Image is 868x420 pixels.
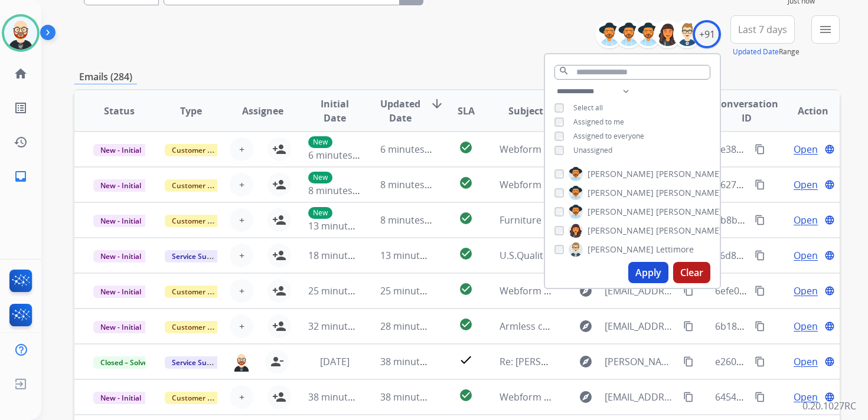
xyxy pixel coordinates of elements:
[308,207,332,219] p: New
[755,250,765,261] mat-icon: content_copy
[180,104,202,118] span: Type
[588,225,654,237] span: [PERSON_NAME]
[230,208,253,232] button: +
[683,321,694,332] mat-icon: content_copy
[308,320,377,333] span: 32 minutes ago
[794,213,818,227] span: Open
[459,317,473,332] mat-icon: check_circle
[579,319,593,333] mat-icon: explore
[693,20,721,48] div: +91
[239,248,244,262] span: +
[588,168,654,180] span: [PERSON_NAME]
[573,131,644,141] span: Assigned to everyone
[93,286,148,298] span: New - Initial
[824,356,835,367] mat-icon: language
[500,320,713,333] span: Armless chair hook broke - See images attached
[239,142,244,156] span: +
[14,101,28,115] mat-icon: list_alt
[824,392,835,402] mat-icon: language
[715,97,778,125] span: Conversation ID
[165,356,232,369] span: Service Support
[656,244,694,255] span: Lettimore
[230,279,253,303] button: +
[656,168,722,180] span: [PERSON_NAME]
[272,248,286,262] mat-icon: person_add
[14,67,28,81] mat-icon: home
[232,352,251,372] img: agent-avatar
[738,27,787,32] span: Last 7 days
[165,392,242,404] span: Customer Support
[308,97,360,125] span: Initial Date
[755,356,765,367] mat-icon: content_copy
[508,104,543,118] span: Subject
[683,286,694,296] mat-icon: content_copy
[104,104,135,118] span: Status
[308,391,377,403] span: 38 minutes ago
[628,262,668,283] button: Apply
[242,104,283,118] span: Assignee
[755,321,765,332] mat-icon: content_copy
[380,143,443,156] span: 6 minutes ago
[430,97,444,111] mat-icon: arrow_downward
[683,392,694,402] mat-icon: content_copy
[824,321,835,332] mat-icon: language
[794,248,818,262] span: Open
[308,219,377,232] span: 13 minutes ago
[239,390,244,404] span: +
[824,144,835,155] mat-icon: language
[500,178,840,191] span: Webform from [PERSON_NAME][EMAIL_ADDRESS][DOMAIN_NAME] on [DATE]
[93,215,148,227] span: New - Initial
[500,284,767,297] span: Webform from [EMAIL_ADDRESS][DOMAIN_NAME] on [DATE]
[824,179,835,190] mat-icon: language
[239,178,244,192] span: +
[165,215,242,227] span: Customer Support
[239,319,244,333] span: +
[93,144,148,156] span: New - Initial
[794,142,818,156] span: Open
[579,284,593,298] mat-icon: explore
[730,15,795,44] button: Last 7 days
[14,135,28,149] mat-icon: history
[165,179,242,192] span: Customer Support
[93,356,159,369] span: Closed – Solved
[794,319,818,333] span: Open
[165,144,242,156] span: Customer Support
[380,320,449,333] span: 28 minutes ago
[93,392,148,404] span: New - Initial
[824,286,835,296] mat-icon: language
[459,140,473,155] mat-icon: check_circle
[308,172,332,183] p: New
[239,284,244,298] span: +
[500,249,675,262] span: U.S.Quality Furniture Invoice Statement
[308,249,377,262] span: 18 minutes ago
[500,214,567,227] span: Furniture claim
[230,385,253,409] button: +
[14,169,28,183] mat-icon: inbox
[230,173,253,196] button: +
[272,319,286,333] mat-icon: person_add
[380,391,449,403] span: 38 minutes ago
[459,176,473,190] mat-icon: check_circle
[656,206,722,218] span: [PERSON_NAME]
[605,284,677,298] span: [EMAIL_ADDRESS][DOMAIN_NAME]
[802,399,856,413] p: 0.20.1027RC
[605,390,677,404] span: [EMAIL_ADDRESS][DOMAIN_NAME]
[818,22,833,37] mat-icon: menu
[768,90,840,132] th: Action
[573,117,624,127] span: Assigned to me
[380,178,443,191] span: 8 minutes ago
[272,213,286,227] mat-icon: person_add
[500,391,767,403] span: Webform from [EMAIL_ADDRESS][DOMAIN_NAME] on [DATE]
[308,149,371,162] span: 6 minutes ago
[4,17,37,50] img: avatar
[559,65,569,76] mat-icon: search
[755,179,765,190] mat-icon: content_copy
[459,211,473,225] mat-icon: check_circle
[458,104,475,118] span: SLA
[794,178,818,192] span: Open
[755,215,765,225] mat-icon: content_copy
[573,103,603,113] span: Select all
[656,225,722,237] span: [PERSON_NAME]
[93,321,148,333] span: New - Initial
[656,187,722,199] span: [PERSON_NAME]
